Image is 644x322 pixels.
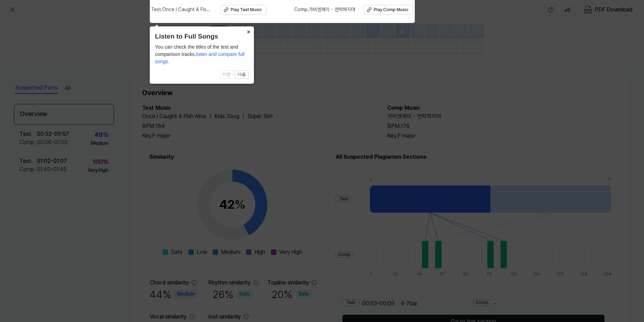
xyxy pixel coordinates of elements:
span: Comp . 가비엔제이 - 연락하지마 [294,6,355,13]
div: You can check the titles of the test and comparison tracks, [155,43,249,65]
button: Play Test Music [221,5,266,15]
button: Close [243,26,254,36]
span: Test . Once I Caught A Fish Alive ｜ Kids Song ｜ Super Sim [151,6,212,13]
button: 다음 [235,71,249,79]
div: Play Comp Music [374,7,408,13]
header: Listen to Full Songs [155,32,249,42]
span: listen and compare full songs. [155,51,245,64]
button: Play Comp Music [364,5,413,15]
div: Play Test Music [231,7,262,13]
